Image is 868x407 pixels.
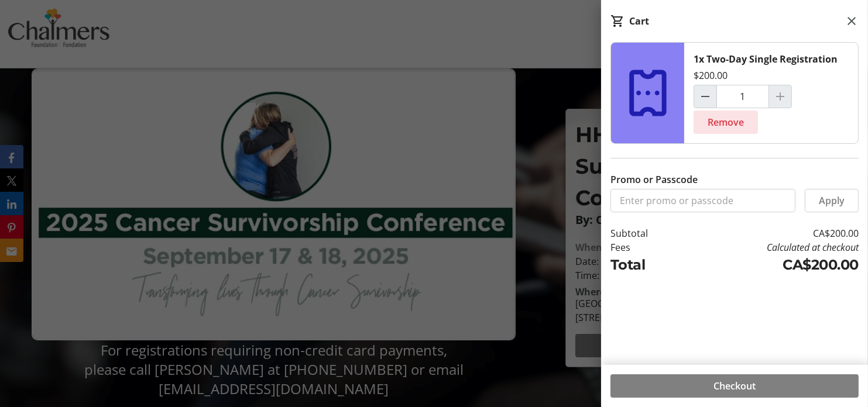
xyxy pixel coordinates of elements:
[682,254,859,275] td: CA$200.00
[694,85,716,108] button: Decrement by one
[708,115,744,129] span: Remove
[694,111,758,134] button: Remove
[610,173,698,187] label: Promo or Passcode
[805,189,859,212] button: Apply
[610,374,859,398] button: Checkout
[610,254,682,275] td: Total
[694,68,728,82] div: $200.00
[610,189,795,212] input: Enter promo or passcode
[713,379,756,393] span: Checkout
[629,14,649,28] div: Cart
[682,226,859,240] td: CA$200.00
[610,240,682,254] td: Fees
[694,52,838,66] div: 1x Two-Day Single Registration
[682,240,859,254] td: Calculated at checkout
[610,226,682,240] td: Subtotal
[716,85,769,108] input: Two-Day Single Registration Quantity
[819,194,845,208] span: Apply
